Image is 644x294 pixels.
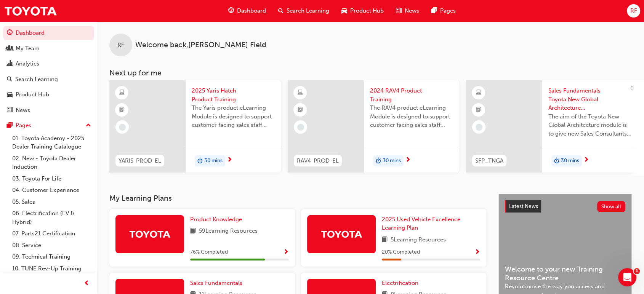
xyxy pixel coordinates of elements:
button: Pages [3,118,94,133]
span: 2025 Yaris Hatch Product Training [192,86,275,104]
span: search-icon [7,76,12,83]
span: news-icon [7,107,13,114]
span: guage-icon [7,30,13,37]
button: Show Progress [474,248,480,257]
div: Pages [16,121,31,130]
a: My Team [3,42,94,56]
span: News [405,6,419,15]
span: 30 mins [204,157,223,165]
span: learningResourceType_ELEARNING-icon [298,88,303,98]
span: book-icon [190,227,196,236]
a: 05. Sales [9,196,94,208]
span: next-icon [227,157,232,164]
span: prev-icon [84,279,90,288]
span: YARIS-PROD-EL [119,157,161,165]
button: RF [627,4,640,18]
span: Sales Fundamentals Toyota New Global Architecture eLearning Module [548,86,631,112]
span: 20 % Completed [382,248,420,257]
h3: My Learning Plans [109,194,486,203]
span: learningResourceType_ELEARNING-icon [119,88,125,98]
a: Search Learning [3,72,94,86]
span: 0 [630,85,634,92]
a: 01. Toyota Academy - 2025 Dealer Training Catalogue [9,133,94,153]
h3: Next up for me [97,69,644,77]
a: car-iconProduct Hub [335,3,390,19]
a: Analytics [3,57,94,71]
span: The RAV4 product eLearning Module is designed to support customer facing sales staff with introdu... [370,104,453,129]
div: My Team [16,44,40,53]
span: car-icon [7,91,13,98]
img: Trak [4,2,57,19]
span: search-icon [278,6,284,16]
a: Product Hub [3,88,94,102]
button: Show Progress [283,248,289,257]
span: 2025 Used Vehicle Excellence Learning Plan [382,216,460,232]
a: pages-iconPages [425,3,462,19]
span: booktick-icon [119,105,125,115]
span: Welcome back , [PERSON_NAME] Field [135,41,266,50]
a: RAV4-PROD-EL2024 RAV4 Product TrainingThe RAV4 product eLearning Module is designed to support cu... [288,80,459,173]
a: Dashboard [3,26,94,40]
span: news-icon [396,6,402,16]
button: Show all [597,201,626,212]
div: Search Learning [15,75,58,84]
a: 04. Customer Experience [9,184,94,196]
span: booktick-icon [476,105,481,115]
span: RF [630,6,637,15]
a: news-iconNews [390,3,425,19]
a: YARIS-PROD-EL2025 Yaris Hatch Product TrainingThe Yaris product eLearning Module is designed to s... [109,80,281,173]
img: Trak [320,227,362,241]
span: people-icon [7,45,13,52]
img: Trak [129,227,171,241]
span: Pages [440,6,456,15]
a: Sales Fundamentals [190,279,245,288]
span: duration-icon [376,156,381,166]
span: next-icon [583,157,589,164]
span: SFP_TNGA [475,157,503,165]
span: learningRecordVerb_NONE-icon [476,124,482,131]
span: next-icon [405,157,411,164]
span: duration-icon [554,156,559,166]
a: 08. Service [9,240,94,251]
span: 30 mins [561,157,579,165]
a: search-iconSearch Learning [272,3,335,19]
span: 2024 RAV4 Product Training [370,86,453,104]
iframe: Intercom live chat [618,268,636,286]
div: News [16,106,30,115]
span: chart-icon [7,61,13,67]
span: booktick-icon [298,105,303,115]
span: Electrification [382,280,418,286]
a: 0SFP_TNGASales Fundamentals Toyota New Global Architecture eLearning ModuleThe aim of the Toyota ... [466,80,638,173]
span: RAV4-PROD-EL [297,157,339,165]
span: Welcome to your new Training Resource Centre [505,265,625,282]
span: 30 mins [383,157,401,165]
span: Show Progress [283,249,289,256]
a: 2025 Used Vehicle Excellence Learning Plan [382,215,481,232]
span: 1 [634,268,640,274]
span: learningRecordVerb_NONE-icon [297,124,304,131]
span: Latest News [509,203,538,209]
span: book-icon [382,235,388,245]
a: Product Knowledge [190,215,245,224]
span: The Yaris product eLearning Module is designed to support customer facing sales staff with introd... [192,104,275,129]
span: 5 Learning Resources [391,235,446,245]
a: 07. Parts21 Certification [9,228,94,240]
span: duration-icon [197,156,203,166]
span: RF [117,41,124,50]
div: Product Hub [16,90,49,99]
a: guage-iconDashboard [222,3,272,19]
span: Search Learning [287,6,329,15]
span: Product Knowledge [190,216,242,223]
span: guage-icon [228,6,234,16]
span: Dashboard [237,6,266,15]
span: The aim of the Toyota New Global Architecture module is to give new Sales Consultants and Sales P... [548,112,631,138]
span: Show Progress [474,249,480,256]
span: Product Hub [350,6,384,15]
span: pages-icon [431,6,437,16]
span: Sales Fundamentals [190,280,242,286]
a: Latest NewsShow all [505,200,625,213]
a: News [3,103,94,117]
a: 10. TUNE Rev-Up Training [9,263,94,275]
